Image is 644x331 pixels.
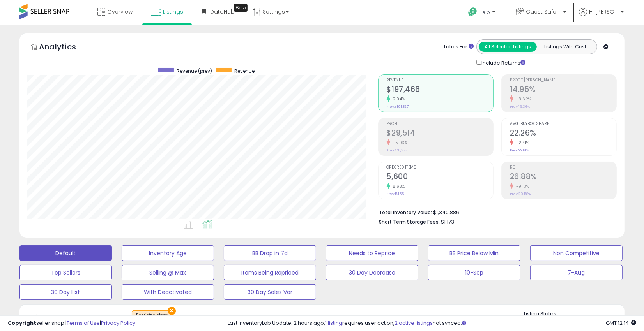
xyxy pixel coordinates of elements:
strong: Copyright [8,319,36,327]
button: Needs to Reprice [326,245,418,261]
i: Get Help [468,7,478,17]
small: Prev: 22.81% [510,148,529,153]
span: Revenue [234,68,255,74]
button: 30 Day Sales Var [224,284,316,300]
small: -2.41% [513,140,529,146]
button: Selling @ Max [122,265,214,280]
h2: $197,466 [387,85,493,95]
button: Non Competitive [530,245,623,261]
a: Hi [PERSON_NAME] [579,8,624,25]
div: Include Returns [471,58,535,67]
span: ROI [510,165,616,170]
span: DataHub [210,8,235,16]
button: BB Drop in 7d [224,245,316,261]
button: 10-Sep [428,265,520,280]
a: Privacy Policy [101,319,135,327]
button: × [168,307,176,315]
button: Items Being Repriced [224,265,316,280]
span: Profit [387,122,493,126]
div: Totals For [443,43,474,51]
span: Revenue (prev) [177,68,212,74]
div: Last InventoryLab Update: 2 hours ago, requires user action, not synced. [228,320,636,327]
div: Tooltip anchor [234,4,248,12]
span: Listings [163,8,183,16]
button: Inventory Age [122,245,214,261]
small: Prev: 29.58% [510,192,531,196]
button: Listings With Cost [536,42,594,52]
a: 2 active listings [395,319,433,327]
small: -8.62% [513,96,531,102]
span: Avg. Buybox Share [510,122,616,126]
button: Default [19,245,112,261]
b: Total Inventory Value: [379,209,432,216]
button: 7-Aug [530,265,623,280]
button: With Deactivated [122,284,214,300]
small: -5.93% [390,140,408,146]
span: 2025-09-9 12:14 GMT [606,319,636,327]
h2: 14.95% [510,85,616,95]
a: Help [462,1,503,25]
a: Terms of Use [67,319,100,327]
h2: 26.88% [510,172,616,183]
small: Prev: 5,155 [387,192,404,196]
h2: 5,600 [387,172,493,183]
h2: $29,514 [387,129,493,139]
h2: 22.26% [510,129,616,139]
h5: Analytics [39,41,91,54]
h5: Listings [41,313,71,324]
span: Profit [PERSON_NAME] [510,78,616,83]
span: Hi [PERSON_NAME] [589,8,618,16]
button: 30 Day Decrease [326,265,418,280]
button: BB Price Below Min [428,245,520,261]
small: Prev: 16.36% [510,104,530,109]
span: $1,173 [441,218,455,225]
span: Quest Safety Products [526,8,561,16]
p: Listing States: [524,310,625,318]
span: Revenue [387,78,493,83]
a: 1 listing [325,319,342,327]
small: -9.13% [513,183,529,189]
span: Ordered Items [387,165,493,170]
button: 30 Day List [19,284,112,300]
small: 2.94% [390,96,405,102]
span: Repricing state : [136,312,168,324]
button: All Selected Listings [479,42,537,52]
span: Help [479,9,490,16]
button: Top Sellers [19,265,112,280]
div: seller snap | | [8,320,135,327]
small: Prev: $31,374 [387,148,408,153]
b: Short Term Storage Fees: [379,218,440,225]
li: $1,340,886 [379,207,611,217]
small: 8.63% [390,183,405,189]
small: Prev: $191,827 [387,104,409,109]
span: Overview [107,8,133,16]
